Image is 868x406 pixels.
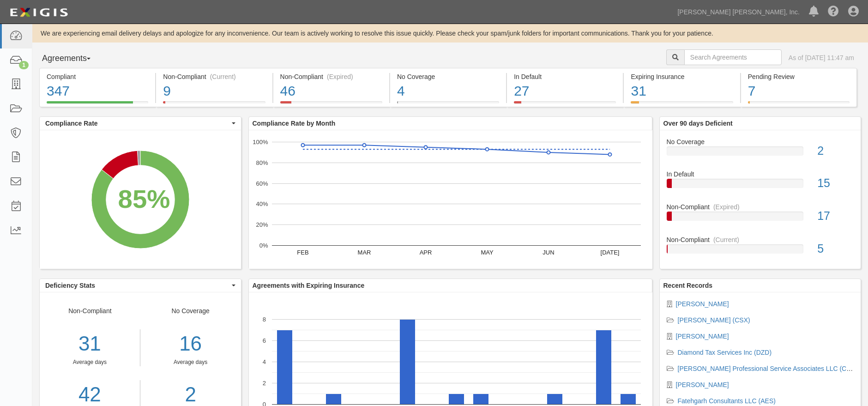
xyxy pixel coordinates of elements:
[253,120,336,127] b: Compliance Rate by Month
[280,72,382,81] div: Non-Compliant (Expired)
[147,329,234,358] div: 16
[810,143,861,159] div: 2
[256,200,268,207] text: 40%
[32,29,868,38] div: We are experiencing email delivery delays and apologize for any inconvenience. Our team is active...
[262,316,265,323] text: 8
[163,72,265,81] div: Non-Compliant (Current)
[19,61,29,69] div: 1
[660,235,861,244] div: Non-Compliant
[660,137,861,146] div: No Coverage
[667,235,854,261] a: Non-Compliant(Current)5
[748,81,850,101] div: 7
[210,72,236,81] div: (Current)
[542,249,554,256] text: JUN
[748,72,850,81] div: Pending Review
[357,249,371,256] text: MAR
[810,175,861,192] div: 15
[256,221,268,228] text: 20%
[678,316,750,324] a: [PERSON_NAME] (CSX)
[713,235,739,244] div: (Current)
[676,333,729,340] a: [PERSON_NAME]
[419,249,432,256] text: APR
[39,49,108,68] button: Agreements
[40,117,241,130] button: Compliance Rate
[118,180,170,218] div: 85%
[684,49,782,65] input: Search Agreements
[397,81,499,101] div: 4
[45,281,229,290] span: Deficiency Stats
[40,130,241,269] svg: A chart.
[163,81,265,101] div: 9
[667,170,854,202] a: In Default15
[667,137,854,170] a: No Coverage2
[7,4,71,21] img: logo-5460c22ac91f19d4615b14bd174203de0afe785f0fc80cf4dbbc73dc1793850b.png
[256,159,268,166] text: 80%
[673,3,804,21] a: [PERSON_NAME] [PERSON_NAME], Inc.
[253,282,365,289] b: Agreements with Expiring Insurance
[741,101,857,109] a: Pending Review7
[297,249,308,256] text: FEB
[676,381,729,388] a: [PERSON_NAME]
[667,202,854,235] a: Non-Compliant(Expired)17
[678,365,857,372] a: [PERSON_NAME] Professional Service Associates LLC (CXZ)
[514,72,616,81] div: In Default
[631,72,733,81] div: Expiring Insurance
[713,202,740,212] div: (Expired)
[147,358,234,366] div: Average days
[678,349,772,356] a: Diamond Tax Services Inc (DZD)
[676,300,729,308] a: [PERSON_NAME]
[273,101,389,109] a: Non-Compliant(Expired)46
[262,380,265,387] text: 2
[39,101,155,109] a: Compliant347
[514,81,616,101] div: 27
[156,101,272,109] a: Non-Compliant(Current)9
[810,208,861,224] div: 17
[481,249,494,256] text: MAY
[327,72,353,81] div: (Expired)
[262,358,265,365] text: 4
[40,279,241,292] button: Deficiency Stats
[262,337,265,344] text: 6
[810,241,861,257] div: 5
[40,329,140,358] div: 31
[507,101,623,109] a: In Default27
[47,72,148,81] div: Compliant
[47,81,148,101] div: 347
[40,358,140,366] div: Average days
[789,53,854,62] div: As of [DATE] 11:47 am
[624,101,740,109] a: Expiring Insurance31
[390,101,506,109] a: No Coverage4
[397,72,499,81] div: No Coverage
[256,180,268,187] text: 60%
[249,130,652,269] svg: A chart.
[600,249,619,256] text: [DATE]
[259,242,268,249] text: 0%
[660,170,861,179] div: In Default
[828,6,839,18] i: Help Center - Complianz
[45,119,229,128] span: Compliance Rate
[663,282,713,289] b: Recent Records
[280,81,382,101] div: 46
[631,81,733,101] div: 31
[663,120,733,127] b: Over 90 days Deficient
[253,139,268,145] text: 100%
[660,202,861,212] div: Non-Compliant
[678,397,776,405] a: Fatehgarh Consultants LLC (AES)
